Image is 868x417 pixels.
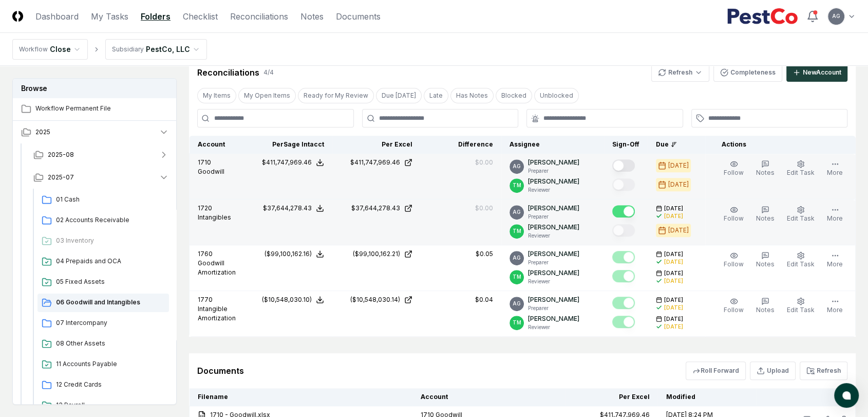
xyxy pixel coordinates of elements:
a: 02 Accounts Receivable [37,211,169,230]
span: 01 Cash [56,195,165,204]
p: Reviewer [528,232,579,240]
span: Follow [724,260,744,268]
span: Notes [756,260,775,268]
span: Follow [724,214,744,222]
span: TM [513,182,521,189]
button: Follow [722,249,746,271]
span: Goodwill Amortization [198,259,236,276]
button: Notes [754,204,777,225]
button: $411,747,969.46 [262,158,324,167]
div: $37,644,278.43 [351,204,400,213]
a: Folders [141,10,171,23]
span: 1760 [198,250,213,258]
button: More [825,295,845,317]
span: 11 Accounts Payable [56,359,165,369]
span: 08 Other Assets [56,339,165,348]
button: Edit Task [785,158,817,179]
p: Preparer [528,304,579,312]
a: $411,747,969.46 [341,158,412,167]
a: My Tasks [91,10,128,23]
span: Notes [756,214,775,222]
button: Upload [750,361,796,380]
button: Mark complete [612,224,635,237]
p: [PERSON_NAME] [528,158,579,167]
button: Roll Forward [686,361,746,380]
span: 06 Goodwill and Intangibles [56,298,165,307]
div: [DATE] [668,161,689,170]
p: Preparer [528,213,579,221]
span: TM [513,227,521,235]
button: More [825,249,845,271]
button: Mark complete [612,316,635,328]
p: [PERSON_NAME] [528,314,579,323]
span: [DATE] [664,205,683,212]
p: Preparer [528,167,579,175]
div: Due [656,140,697,149]
button: Completeness [713,63,782,82]
button: Mark complete [612,297,635,309]
button: Notes [754,295,777,317]
span: Intangible Amortization [198,305,236,322]
div: [DATE] [664,212,683,220]
th: Sign-Off [604,136,648,154]
span: AG [513,208,521,216]
div: [DATE] [664,277,683,285]
button: NewAccount [786,63,847,82]
div: $0.04 [475,295,493,304]
button: AG [827,7,845,26]
span: 2025-08 [48,150,74,159]
div: $411,747,969.46 [350,158,400,167]
div: Actions [713,140,847,149]
span: AG [832,12,840,20]
span: Edit Task [787,214,815,222]
th: Per Sage Intacct [244,136,332,154]
button: Mark complete [612,178,635,191]
th: Per Excel [565,388,657,406]
button: atlas-launcher [834,383,859,408]
p: Reviewer [528,278,579,285]
th: Filename [190,388,412,406]
button: ($10,548,030.10) [262,295,324,304]
div: New Account [803,68,841,77]
button: Mark complete [612,205,635,217]
p: Reviewer [528,186,579,194]
a: ($10,548,030.14) [341,295,412,304]
div: [DATE] [664,323,683,331]
p: [PERSON_NAME] [528,249,579,259]
th: Per Excel [332,136,421,154]
div: ($99,100,162.16) [265,249,312,259]
p: Reviewer [528,323,579,331]
span: [DATE] [664,250,683,258]
button: Has Notes [450,88,494,103]
a: 07 Intercompany [37,314,169,333]
button: My Open Items [238,88,296,103]
button: Refresh [651,63,709,82]
div: [DATE] [664,258,683,266]
span: 02 Accounts Receivable [56,215,165,225]
button: Blocked [496,88,532,103]
div: [DATE] [664,304,683,312]
a: Notes [300,10,324,23]
span: AG [513,162,521,170]
span: Notes [756,169,775,176]
button: $37,644,278.43 [263,204,324,213]
button: More [825,204,845,225]
a: 08 Other Assets [37,335,169,353]
button: 2025 [13,121,177,143]
a: 03 Inventory [37,232,169,250]
a: Workflow Permanent File [13,98,177,120]
div: $0.00 [475,204,493,213]
span: 1710 [198,158,211,166]
span: 2025-07 [48,173,74,182]
p: [PERSON_NAME] [528,223,579,232]
span: Follow [724,169,744,176]
p: [PERSON_NAME] [528,295,579,304]
span: 1770 [198,296,213,303]
p: [PERSON_NAME] [528,177,579,186]
button: Due Today [376,88,422,103]
div: ($10,548,030.14) [350,295,400,304]
span: Workflow Permanent File [35,104,169,113]
button: Late [424,88,448,103]
div: Documents [197,365,244,377]
a: $37,644,278.43 [341,204,412,213]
